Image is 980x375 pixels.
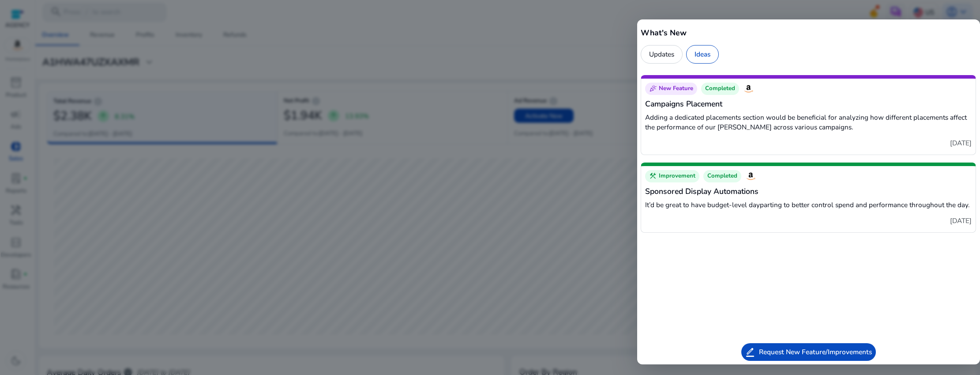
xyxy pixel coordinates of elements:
span: border_color [745,347,755,357]
p: [DATE] [645,138,972,148]
h5: Sponsored Display Automations [645,186,972,197]
span: Completed [705,85,735,93]
p: Adding a dedicated placements section would be beneficial for analyzing how different placements ... [645,113,972,132]
span: Improvement [659,172,695,180]
span: celebration [649,85,657,93]
div: Ideas [686,45,718,64]
p: [DATE] [645,216,972,226]
p: It’d be great to have budget-level dayparting to better control spend and performance throughout ... [645,200,972,210]
span: construction [649,172,657,180]
img: Amazon [745,170,756,182]
span: Completed [707,172,737,180]
h5: What's New [641,27,976,38]
img: Amazon [743,83,754,95]
span: Request New Feature/Improvements [759,347,872,357]
span: New Feature [659,85,693,93]
h5: Campaigns Placement [645,98,972,110]
div: Updates [641,45,682,64]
